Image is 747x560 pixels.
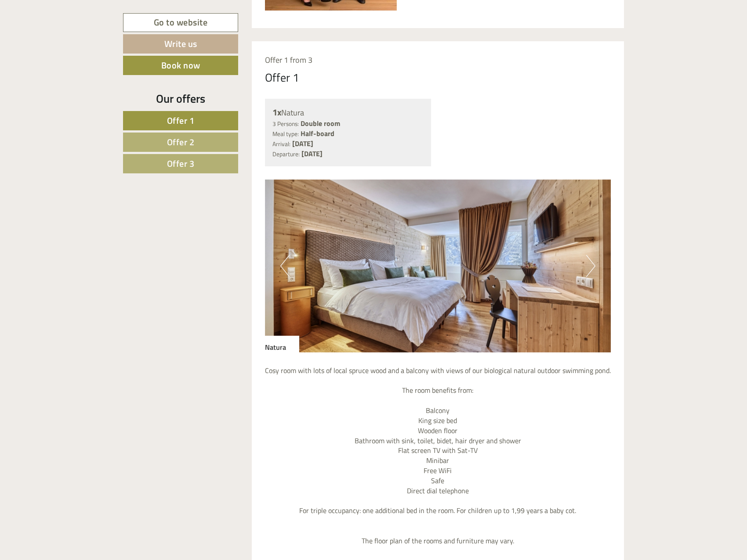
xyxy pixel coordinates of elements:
span: Offer 1 from 3 [265,54,312,66]
span: Offer 1 [167,114,195,127]
div: Natura [265,336,299,352]
span: Offer 3 [167,157,195,170]
small: 3 Persons: [272,119,299,128]
div: Natura [272,106,424,119]
a: Write us [123,34,238,54]
div: Our offers [123,90,238,107]
b: 1x [272,105,281,119]
small: Departure: [272,150,300,158]
div: Offer 1 [265,69,299,86]
button: Next [586,255,595,277]
a: Book now [123,56,238,75]
b: Half-board [301,128,334,139]
small: Meal type: [272,129,299,138]
img: image [265,179,611,352]
span: Offer 2 [167,135,195,149]
a: Go to website [123,13,238,32]
p: Cosy room with lots of local spruce wood and a balcony with views of our biological natural outdo... [265,366,611,546]
b: [DATE] [301,148,323,159]
b: [DATE] [292,138,313,149]
button: Previous [280,255,290,277]
b: Double room [301,118,340,129]
small: Arrival: [272,140,290,148]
